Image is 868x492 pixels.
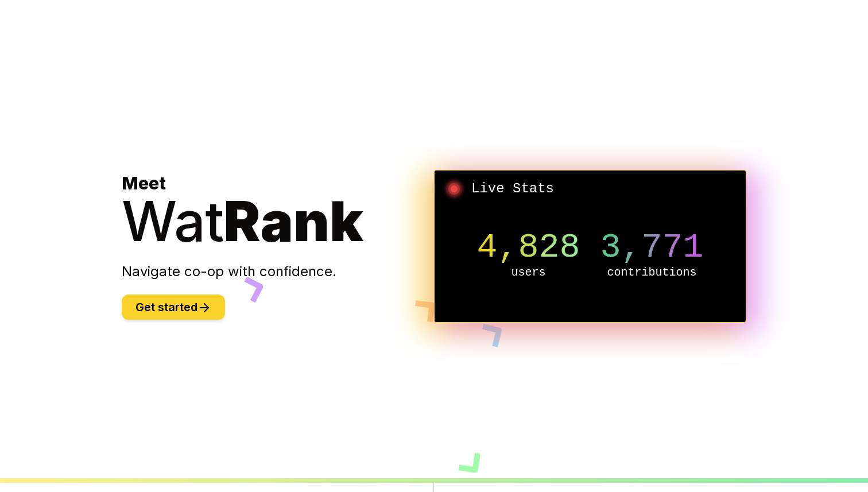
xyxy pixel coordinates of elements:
p: Navigate co-op with confidence. [122,262,434,281]
h1: Meet [122,173,434,249]
h2: Live Stats [444,180,737,198]
p: contributions [590,265,714,281]
span: Rank [224,188,363,254]
p: 4,828 [467,230,590,265]
a: Get started [122,302,225,313]
p: users [467,265,590,281]
button: Get started [122,295,225,320]
p: 3,771 [590,230,714,265]
span: Wat [122,188,224,254]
